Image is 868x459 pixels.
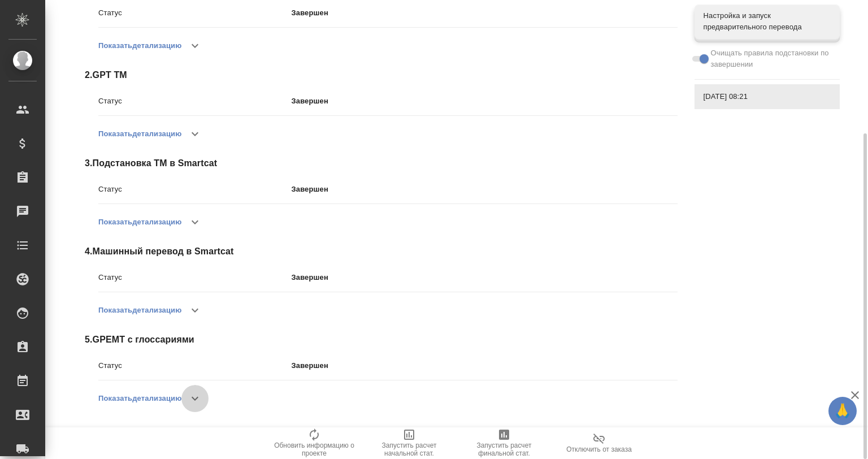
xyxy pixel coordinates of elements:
div: [DATE] 08:21 [695,84,840,109]
p: Завершен [292,7,678,19]
button: 🙏 [828,397,857,425]
p: Статус [98,184,292,195]
span: Отключить от заказа [566,445,632,453]
button: Запустить расчет финальной стат. [457,427,552,459]
p: Завершен [292,272,678,283]
span: Запустить расчет финальной стат. [463,441,545,457]
span: 🙏 [833,399,852,423]
button: Показатьдетализацию [98,209,181,236]
button: Показатьдетализацию [98,385,181,412]
button: Показатьдетализацию [98,120,181,148]
div: Настройка и запуск предварительного перевода [695,5,840,38]
p: Завершен [292,184,678,195]
p: Статус [98,272,292,283]
button: Обновить информацию о проекте [267,427,362,459]
button: Отключить от заказа [552,427,646,459]
span: Запустить расчет начальной стат. [368,441,450,457]
p: Статус [98,96,292,107]
p: Статус [98,7,292,19]
p: Завершен [292,96,678,107]
span: Обновить информацию о проекте [274,441,355,457]
button: Запустить расчет начальной стат. [362,427,457,459]
button: Показатьдетализацию [98,297,181,324]
p: Завершен [292,360,678,371]
span: 5 . GPEMT с глоссариями [85,333,678,347]
span: 4 . Машинный перевод в Smartcat [85,245,678,258]
p: Статус [98,360,292,371]
span: Очищать правила подстановки по завершении [711,47,831,70]
span: Настройка и запуск предварительного перевода [704,10,831,33]
span: 3 . Подстановка ТМ в Smartcat [85,157,678,170]
button: Показатьдетализацию [98,32,181,59]
span: 2 . GPT TM [85,68,678,82]
span: [DATE] 08:21 [704,91,831,102]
